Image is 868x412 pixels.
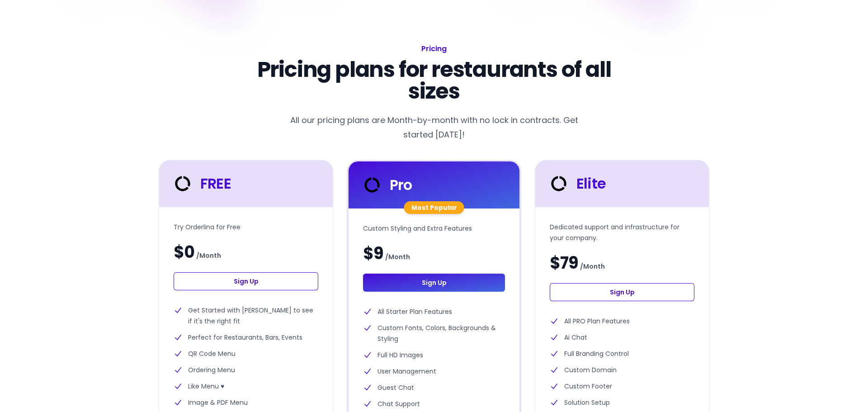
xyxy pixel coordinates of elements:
span: $9 [363,245,383,263]
a: Sign Up [174,272,318,290]
span: / Month [385,251,410,262]
li: Guest Chat [363,382,505,393]
li: Custom Footer [550,381,694,392]
h1: Pricing [231,43,637,55]
a: Sign Up [550,283,694,301]
p: Custom Styling and Extra Features [363,223,505,234]
li: QR Code Menu [174,348,318,359]
li: Full HD Images [363,350,505,360]
li: Solution Setup [550,397,694,408]
p: All our pricing plans are Month-by-month with no lock in contracts. Get started [DATE]! [282,113,586,142]
li: Get Started with [PERSON_NAME] to see if it's the right fit [174,305,318,327]
li: Image & PDF Menu [174,397,318,408]
li: All PRO Plan Features [550,316,694,327]
li: Like Menu ♥ [174,381,318,392]
div: Elite [548,173,606,194]
span: $0 [174,243,194,261]
li: Ordering Menu [174,365,318,375]
span: $79 [550,254,578,272]
p: Pricing plans for restaurants of all sizes [231,59,637,102]
li: Perfect for Restaurants, Bars, Events [174,332,318,343]
p: Dedicated support and infrastructure for your company. [550,222,694,243]
span: / Month [580,261,605,272]
li: Full Branding Control [550,348,694,359]
li: User Management [363,366,505,377]
a: Sign Up [363,274,505,292]
div: Most Popular [404,201,464,214]
li: Chat Support [363,398,505,409]
div: FREE [172,173,231,194]
li: Custom Domain [550,365,694,375]
span: / Month [196,250,221,261]
li: Ai Chat [550,332,694,343]
div: Pro [361,174,412,196]
p: Try Orderlina for Free [174,222,318,232]
li: Custom Fonts, Colors, Backgrounds & Styling [363,322,505,344]
li: All Starter Plan Features [363,306,505,317]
